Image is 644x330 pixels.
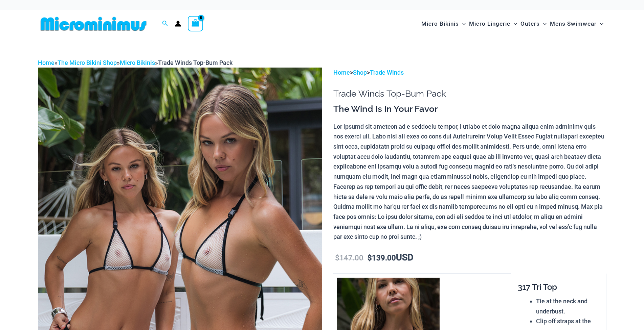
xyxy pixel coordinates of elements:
a: Shop [353,69,367,76]
bdi: 139.00 [368,254,396,262]
a: Micro Bikinis [120,59,155,66]
span: Menu Toggle [597,15,603,32]
p: USD [333,253,606,263]
a: Home [333,69,350,76]
span: Micro Lingerie [469,15,510,32]
li: Tie at the neck and underbust. [536,296,600,316]
nav: Site Navigation [419,12,606,35]
bdi: 147.00 [335,254,363,262]
a: Micro LingerieMenu ToggleMenu Toggle [467,14,519,34]
p: > > [333,68,606,78]
img: MM SHOP LOGO FLAT [38,16,149,31]
a: Account icon link [175,21,181,27]
a: Home [38,59,54,66]
a: View Shopping Cart, empty [188,16,203,31]
p: Lor ipsumd sit ametcon ad e seddoeiu tempor, i utlabo et dolo magna aliqua enim adminimv quis nos... [333,122,606,242]
span: Menu Toggle [540,15,547,32]
span: » » » [38,59,232,66]
a: The Micro Bikini Shop [58,59,117,66]
span: Micro Bikinis [421,15,459,32]
span: $ [368,254,372,262]
span: Menu Toggle [459,15,466,32]
a: OutersMenu ToggleMenu Toggle [519,14,548,34]
a: Mens SwimwearMenu ToggleMenu Toggle [548,14,605,34]
a: Trade Winds [370,69,404,76]
h3: The Wind Is In Your Favor [333,103,606,115]
span: Menu Toggle [510,15,517,32]
span: Outers [520,15,540,32]
a: Search icon link [162,20,168,28]
span: Trade Winds Top-Bum Pack [158,59,232,66]
span: Mens Swimwear [550,15,597,32]
a: Micro BikinisMenu ToggleMenu Toggle [420,14,467,34]
span: 317 Tri Top [518,282,557,292]
span: $ [335,254,339,262]
h1: Trade Winds Top-Bum Pack [333,88,606,99]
